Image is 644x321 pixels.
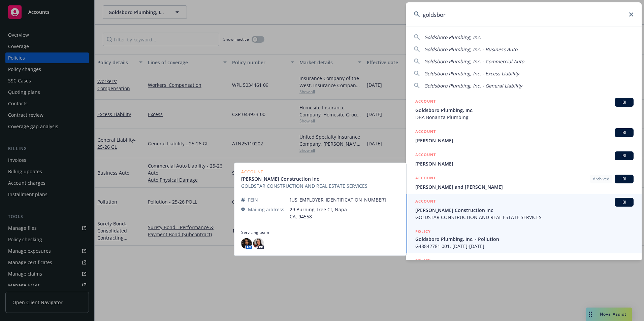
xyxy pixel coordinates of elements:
[415,243,634,250] span: G48842781 001, [DATE]-[DATE]
[415,228,431,235] h5: POLICY
[415,198,436,206] h5: ACCOUNT
[424,34,481,40] span: Goldsboro Plumbing, Inc.
[617,153,631,159] span: BI
[617,176,631,182] span: BI
[406,94,642,124] a: ACCOUNTBIGoldsboro Plumbing, Inc.DBA Bonanza Plumbing
[406,2,642,27] input: Search...
[415,257,431,264] h5: POLICY
[406,224,642,253] a: POLICYGoldsboro Plumbing, Inc. - PollutionG48842781 001, [DATE]-[DATE]
[424,46,517,52] span: Goldsboro Plumbing, Inc. - Business Auto
[617,130,631,136] span: BI
[617,199,631,205] span: BI
[415,207,634,214] span: [PERSON_NAME] Construction Inc
[424,82,522,89] span: Goldsboro Plumbing, Inc. - General Liability
[424,58,524,65] span: Goldsboro Plumbing, Inc. - Commercial Auto
[415,236,634,243] span: Goldsboro Plumbing, Inc. - Pollution
[406,171,642,194] a: ACCOUNTArchivedBI[PERSON_NAME] and [PERSON_NAME]
[415,214,634,221] span: GOLDSTAR CONSTRUCTION AND REAL ESTATE SERVICES
[415,98,436,106] h5: ACCOUNT
[415,160,634,167] span: [PERSON_NAME]
[406,124,642,148] a: ACCOUNTBI[PERSON_NAME]
[415,107,634,114] span: Goldsboro Plumbing, Inc.
[593,176,609,182] span: Archived
[415,175,436,183] h5: ACCOUNT
[415,137,634,144] span: [PERSON_NAME]
[617,99,631,105] span: BI
[406,253,642,282] a: POLICY
[424,70,519,77] span: Goldsboro Plumbing, Inc. - Excess Liability
[415,183,634,190] span: [PERSON_NAME] and [PERSON_NAME]
[415,114,634,121] span: DBA Bonanza Plumbing
[415,128,436,136] h5: ACCOUNT
[406,148,642,171] a: ACCOUNTBI[PERSON_NAME]
[415,151,436,159] h5: ACCOUNT
[406,194,642,224] a: ACCOUNTBI[PERSON_NAME] Construction IncGOLDSTAR CONSTRUCTION AND REAL ESTATE SERVICES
